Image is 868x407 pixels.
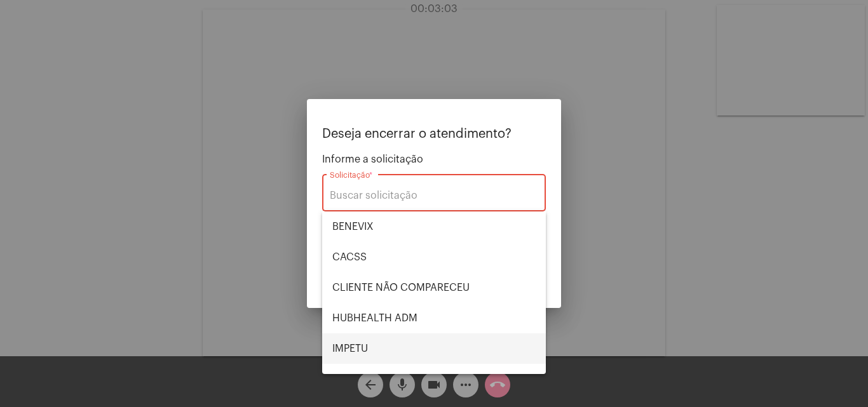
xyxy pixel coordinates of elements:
[322,154,546,165] span: Informe a solicitação
[322,127,546,141] p: Deseja encerrar o atendimento?
[332,242,536,272] span: CACSS
[332,364,536,394] span: MAXIMED
[332,333,536,364] span: IMPETU
[332,303,536,333] span: HUBHEALTH ADM
[332,211,536,242] span: BENEVIX
[330,190,538,201] input: Buscar solicitação
[332,272,536,303] span: CLIENTE NÃO COMPARECEU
